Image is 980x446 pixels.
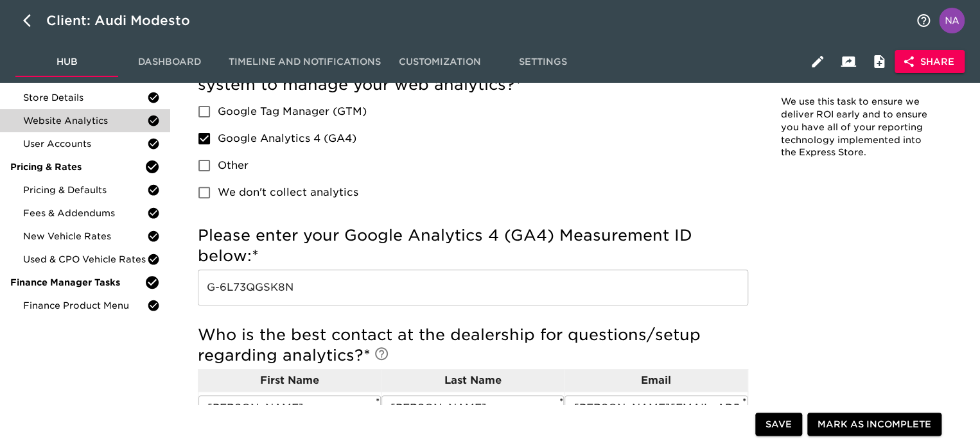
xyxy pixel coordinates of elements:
[23,207,147,219] span: Fees & Addendums
[802,46,833,77] button: Edit Hub
[23,114,147,127] span: Website Analytics
[833,46,864,77] button: Client View
[755,413,802,436] button: Save
[939,8,965,33] img: Profile
[23,299,147,312] span: Finance Product Menu
[864,46,895,77] button: Internal Notes and Comments
[198,325,748,366] h5: Who is the best contact at the dealership for questions/setup regarding analytics?
[23,54,110,70] span: Hub
[895,50,965,74] button: Share
[10,276,144,289] span: Finance Manager Tasks
[218,185,358,200] span: We don't collect analytics
[781,96,930,159] p: We use this task to ensure we deliver ROI early and to ensure you have all of your reporting tech...
[499,54,586,70] span: Settings
[23,184,147,196] span: Pricing & Defaults
[218,158,249,173] span: Other
[23,91,147,104] span: Store Details
[218,131,356,146] span: Google Analytics 4 (GA4)
[23,137,147,150] span: User Accounts
[126,54,213,70] span: Dashboard
[564,373,747,388] p: Email
[23,230,147,243] span: New Vehicle Rates
[229,54,381,70] span: Timeline and Notifications
[807,413,941,436] button: Mark as Incomplete
[908,5,939,36] button: notifications
[10,160,144,173] span: Pricing & Rates
[381,373,564,388] p: Last Name
[198,270,748,305] input: Example: G-1234567890
[905,54,954,70] span: Share
[23,253,147,266] span: Used & CPO Vehicle Rates
[818,416,931,433] span: Mark as Incomplete
[396,54,484,70] span: Customization
[46,10,208,31] div: Client: Audi Modesto
[198,225,748,266] h5: Please enter your Google Analytics 4 (GA4) Measurement ID below:
[198,373,381,388] p: First Name
[218,104,367,119] span: Google Tag Manager (GTM)
[766,416,792,433] span: Save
